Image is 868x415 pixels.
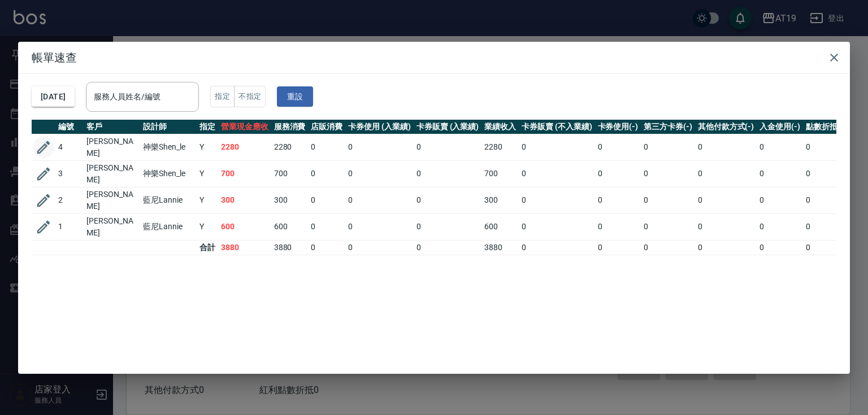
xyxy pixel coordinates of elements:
[519,120,594,134] th: 卡券販賣 (不入業績)
[197,240,218,255] td: 合計
[595,213,641,240] td: 0
[641,213,695,240] td: 0
[140,120,197,134] th: 設計師
[140,160,197,187] td: 神樂Shen_le
[197,213,218,240] td: Y
[197,187,218,213] td: Y
[641,240,695,255] td: 0
[803,213,865,240] td: 0
[84,213,140,240] td: [PERSON_NAME]
[234,86,266,108] button: 不指定
[197,120,218,134] th: 指定
[481,134,519,160] td: 2280
[84,160,140,187] td: [PERSON_NAME]
[695,187,757,213] td: 0
[271,134,309,160] td: 2280
[197,160,218,187] td: Y
[271,120,309,134] th: 服務消費
[308,160,345,187] td: 0
[757,120,803,134] th: 入金使用(-)
[218,187,271,213] td: 300
[271,160,309,187] td: 700
[210,86,235,108] button: 指定
[757,187,803,213] td: 0
[803,187,865,213] td: 0
[803,134,865,160] td: 0
[55,187,84,213] td: 2
[519,187,594,213] td: 0
[218,134,271,160] td: 2280
[271,187,309,213] td: 300
[695,213,757,240] td: 0
[757,240,803,255] td: 0
[55,160,84,187] td: 3
[271,213,309,240] td: 600
[757,213,803,240] td: 0
[757,160,803,187] td: 0
[641,187,695,213] td: 0
[481,120,519,134] th: 業績收入
[695,120,757,134] th: 其他付款方式(-)
[308,187,345,213] td: 0
[414,120,482,134] th: 卡券販賣 (入業績)
[345,120,414,134] th: 卡券使用 (入業績)
[414,134,482,160] td: 0
[803,160,865,187] td: 0
[414,187,482,213] td: 0
[218,120,271,134] th: 營業現金應收
[18,42,850,73] h2: 帳單速查
[595,187,641,213] td: 0
[32,86,75,107] button: [DATE]
[308,120,345,134] th: 店販消費
[595,134,641,160] td: 0
[140,187,197,213] td: 藍尼Lannie
[84,120,140,134] th: 客戶
[140,134,197,160] td: 神樂Shen_le
[641,134,695,160] td: 0
[757,134,803,160] td: 0
[308,240,345,255] td: 0
[803,120,865,134] th: 點數折抵金額(-)
[641,120,695,134] th: 第三方卡券(-)
[84,187,140,213] td: [PERSON_NAME]
[519,160,594,187] td: 0
[481,213,519,240] td: 600
[414,160,482,187] td: 0
[414,213,482,240] td: 0
[84,134,140,160] td: [PERSON_NAME]
[641,160,695,187] td: 0
[519,213,594,240] td: 0
[695,240,757,255] td: 0
[345,160,414,187] td: 0
[695,134,757,160] td: 0
[595,160,641,187] td: 0
[55,120,84,134] th: 編號
[197,134,218,160] td: Y
[481,160,519,187] td: 700
[803,240,865,255] td: 0
[308,134,345,160] td: 0
[345,187,414,213] td: 0
[519,240,594,255] td: 0
[519,134,594,160] td: 0
[481,240,519,255] td: 3880
[481,187,519,213] td: 300
[271,240,309,255] td: 3880
[595,240,641,255] td: 0
[414,240,482,255] td: 0
[277,86,313,107] button: 重設
[218,240,271,255] td: 3880
[345,213,414,240] td: 0
[140,213,197,240] td: 藍尼Lannie
[345,134,414,160] td: 0
[345,240,414,255] td: 0
[55,213,84,240] td: 1
[55,134,84,160] td: 4
[595,120,641,134] th: 卡券使用(-)
[218,160,271,187] td: 700
[218,213,271,240] td: 600
[308,213,345,240] td: 0
[695,160,757,187] td: 0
